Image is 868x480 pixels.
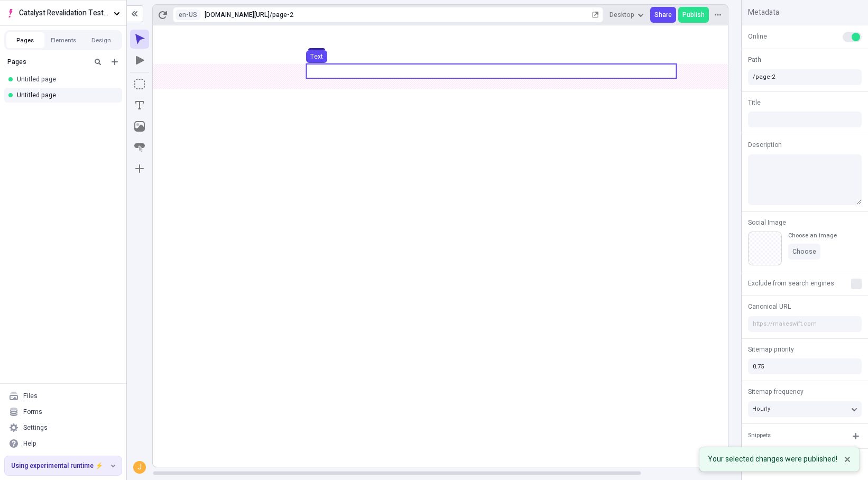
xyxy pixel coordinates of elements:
[610,11,634,19] span: Desktop
[650,7,676,23] button: Share
[134,462,145,473] div: J
[23,392,38,400] div: Files
[306,50,327,63] button: Text
[82,32,121,48] button: Design
[272,11,590,19] div: page-2
[176,10,200,20] button: Open locale picker
[108,56,121,68] button: Add new
[179,10,197,20] span: en-US
[678,7,709,23] button: Publish
[748,431,771,440] div: Snippets
[752,404,770,413] span: Hourly
[748,316,862,332] input: https://makeswift.com
[270,11,272,19] div: /
[605,7,648,23] button: Desktop
[310,52,323,61] div: Text
[708,454,837,465] div: Your selected changes were published!
[654,11,672,19] span: Share
[17,75,114,84] div: Untitled page
[748,302,791,311] span: Canonical URL
[7,58,87,66] div: Pages
[17,91,114,99] div: Untitled page
[11,461,109,470] span: Using experimental runtime ⚡️
[788,244,820,260] button: Choose
[748,345,794,354] span: Sitemap priority
[748,55,761,64] span: Path
[19,7,109,19] span: Catalyst Revalidation Testing
[682,11,705,19] span: Publish
[748,218,786,227] span: Social Image
[130,75,149,94] button: Box
[5,456,122,475] button: Using experimental runtime ⚡️
[44,32,82,48] button: Elements
[748,387,804,396] span: Sitemap frequency
[130,96,149,115] button: Text
[792,247,816,256] span: Choose
[748,279,834,288] span: Exclude from search engines
[748,401,862,417] button: Hourly
[748,98,761,107] span: Title
[748,140,782,150] span: Description
[23,408,42,416] div: Forms
[130,117,149,136] button: Image
[6,32,44,48] button: Pages
[130,138,149,157] button: Button
[748,32,767,41] span: Online
[23,423,48,432] div: Settings
[205,11,270,19] div: [URL][DOMAIN_NAME]
[23,439,36,448] div: Help
[788,232,837,239] div: Choose an image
